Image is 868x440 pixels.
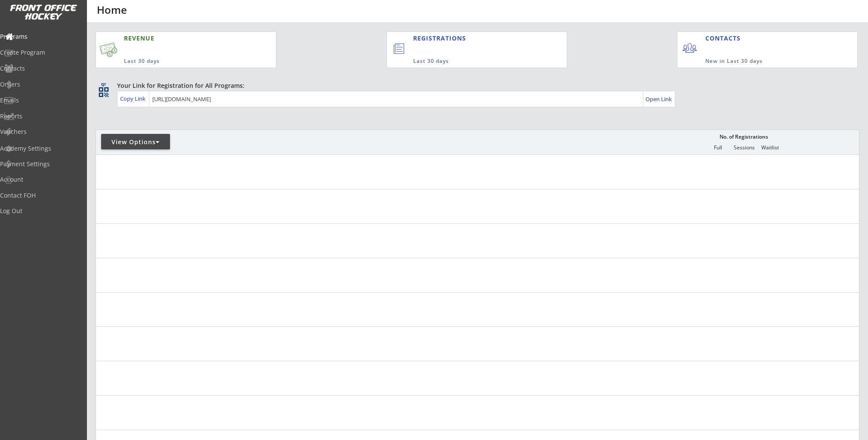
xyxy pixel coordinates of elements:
[705,58,817,65] div: New in Last 30 days
[101,138,170,146] div: View Options
[717,134,770,140] div: No. of Registrations
[757,145,783,151] div: Waitlist
[124,34,234,43] div: REVENUE
[117,81,833,90] div: Your Link for Registration for All Programs:
[97,86,110,99] button: qr_code
[413,58,531,65] div: Last 30 days
[646,96,673,103] div: Open Link
[705,34,744,43] div: CONTACTS
[646,93,673,105] a: Open Link
[731,145,757,151] div: Sessions
[124,58,234,65] div: Last 30 days
[120,95,147,102] div: Copy Link
[705,145,731,151] div: Full
[413,34,527,43] div: REGISTRATIONS
[98,81,108,87] div: qr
